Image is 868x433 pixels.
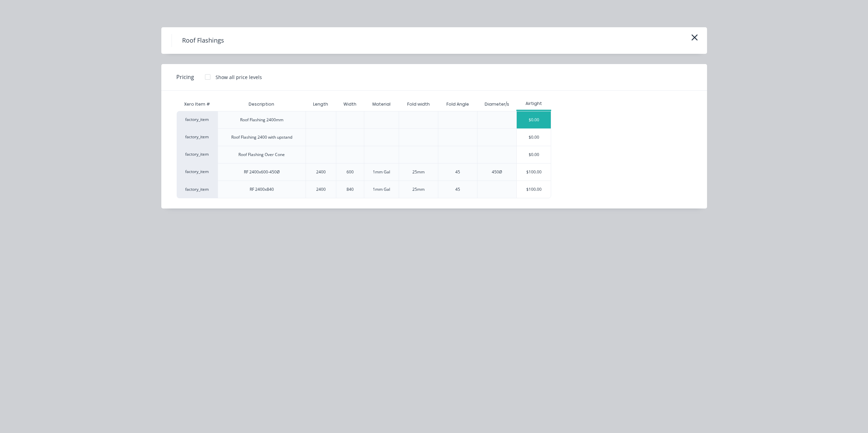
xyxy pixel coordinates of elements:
[402,96,435,113] div: Fold width
[308,96,334,113] div: Length
[244,169,280,175] div: RF 2400x600-450Ø
[338,96,362,113] div: Width
[177,163,218,181] div: factory_item
[517,129,551,146] div: $0.00
[517,181,551,198] div: $100.00
[455,169,460,175] div: 45
[316,186,326,192] div: 2400
[250,186,274,192] div: RF 2400x840
[238,152,285,158] div: Roof Flashing Over Cone
[240,117,283,123] div: Roof Flashing 2400mm
[177,97,218,111] div: Xero Item #
[517,164,551,181] div: $100.00
[316,169,326,175] div: 2400
[243,96,280,113] div: Description
[373,169,390,175] div: 1mm Gal
[216,74,262,81] div: Show all price levels
[517,146,551,163] div: $0.00
[231,134,292,140] div: Roof Flashing 2400 with upstand
[412,169,425,175] div: 25mm
[492,169,502,175] div: 450Ø
[347,186,354,192] div: 840
[455,186,460,192] div: 45
[177,111,218,128] div: factory_item
[412,186,425,192] div: 25mm
[177,146,218,163] div: factory_item
[177,181,218,198] div: factory_item
[441,96,474,113] div: Fold Angle
[172,34,234,47] h4: Roof Flashings
[367,96,396,113] div: Material
[347,169,354,175] div: 600
[479,96,515,113] div: Diameter/s
[176,73,194,81] span: Pricing
[517,111,551,128] div: $0.00
[516,100,551,107] div: Airtight
[373,186,390,192] div: 1mm Gal
[177,128,218,146] div: factory_item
